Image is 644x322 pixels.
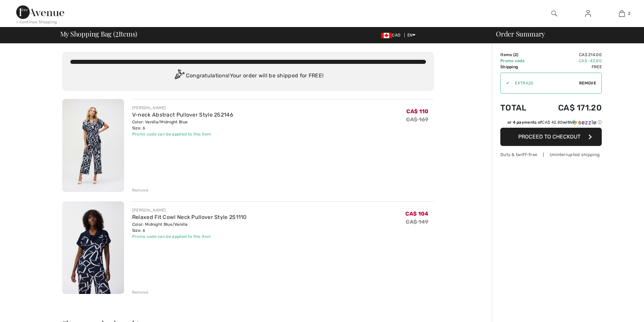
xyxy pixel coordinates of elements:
span: Remove [579,80,596,86]
img: Sezzle [572,119,596,125]
td: Free [539,64,602,70]
span: Proceed to Checkout [518,133,580,140]
input: Promo code [509,73,579,93]
span: 2 [115,29,119,38]
div: < Continue Shopping [16,19,57,25]
td: CA$ 214.00 [539,52,602,58]
div: ✔ [501,80,509,86]
div: [PERSON_NAME] [132,105,233,111]
div: Promo code can be applied to this item [132,131,233,137]
td: CA$ -42.80 [539,58,602,64]
div: [PERSON_NAME] [132,207,247,213]
img: search the website [551,9,557,18]
div: Color: Vanilla/Midnight Blue Size: 6 [132,119,233,131]
div: Congratulations! Your order will be shipped for FREE! [70,69,426,83]
td: Total [500,96,539,119]
span: CA$ 110 [406,108,428,115]
img: V-neck Abstract Pullover Style 252146 [62,99,124,192]
div: Promo code can be applied to this item [132,233,247,240]
a: 2 [605,9,638,18]
s: CA$ 169 [406,116,428,123]
img: Canadian Dollar [381,33,392,38]
a: Relaxed Fit Cowl Neck Pullover Style 251110 [132,214,247,220]
td: Items ( ) [500,52,539,58]
s: CA$ 149 [406,219,428,225]
img: Relaxed Fit Cowl Neck Pullover Style 251110 [62,201,124,294]
span: CA$ 42.80 [542,120,563,125]
button: Proceed to Checkout [500,128,602,146]
a: Sign In [580,9,596,18]
div: Duty & tariff-free | Uninterrupted shipping [500,151,602,158]
a: V-neck Abstract Pullover Style 252146 [132,112,233,118]
div: Order Summary [488,30,640,37]
span: My Shopping Bag ( Items) [60,30,138,37]
img: Congratulation2.svg [172,69,186,83]
td: CA$ 171.20 [539,96,602,119]
span: EN [407,33,416,38]
td: Shipping [500,64,539,70]
span: 2 [628,10,630,17]
div: or 4 payments of with [507,119,602,125]
img: My Info [585,9,591,18]
div: Color: Midnight Blue/Vanilla Size: 6 [132,221,247,233]
div: Remove [132,289,149,295]
div: or 4 payments ofCA$ 42.80withSezzle Click to learn more about Sezzle [500,119,602,128]
span: 2 [515,52,517,57]
div: Remove [132,187,149,193]
span: CA$ 104 [405,210,428,217]
img: My Bag [619,9,625,18]
img: 1ère Avenue [16,5,64,19]
span: CAD [381,33,403,38]
td: Promo code [500,58,539,64]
